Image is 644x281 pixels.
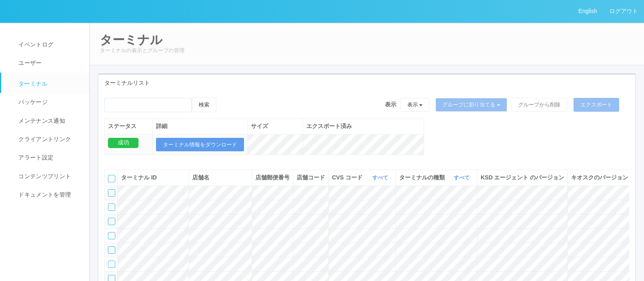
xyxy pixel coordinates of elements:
button: 表示 [400,98,430,112]
button: 検索 [192,97,216,112]
a: ドキュメントを管理 [1,186,97,204]
p: ターミナルの表示とグループの管理 [100,46,634,55]
a: すべて [454,175,472,181]
div: ステータス [108,122,149,131]
button: ターミナル情報をダウンロード [156,138,244,152]
button: グループに割り当てる [435,98,507,112]
span: コンテンツプリント [16,173,71,179]
a: イベントログ [1,35,97,54]
a: すべて [372,175,390,181]
span: アラート設定 [16,154,53,161]
div: 詳細 [156,122,244,131]
button: エクスポート [574,98,619,112]
span: KSD エージェント のバージョン [481,174,564,181]
span: ターミナルの種類 [399,173,447,182]
span: ドキュメントを管理 [16,191,71,198]
span: メンテナンス通知 [16,117,65,124]
div: エクスポート済み [306,122,420,131]
span: 店舗名 [192,174,209,181]
span: ユーザー [16,60,42,66]
div: サイズ [251,122,299,131]
span: 店舗コード [297,174,325,181]
span: キオスクのバージョン [571,174,628,181]
span: ターミナル [16,80,48,87]
span: 店舗郵便番号 [255,174,290,181]
div: ターミナルリスト [98,75,635,91]
a: アラート設定 [1,148,97,167]
a: ターミナル [1,73,97,93]
a: クライアントリンク [1,130,97,148]
a: メンテナンス通知 [1,112,97,130]
span: イベントログ [16,41,53,48]
span: クライアントリンク [16,136,71,142]
span: CVS コード [332,173,365,182]
button: グループから削除 [511,98,567,112]
span: パッケージ [16,99,48,105]
h2: ターミナル [100,33,634,46]
span: 表示 [385,100,396,109]
button: すべて [452,174,474,182]
div: ターミナル ID [121,173,185,182]
a: パッケージ [1,93,97,111]
a: コンテンツプリント [1,167,97,186]
div: 成功 [108,138,138,148]
button: すべて [370,174,392,182]
a: ユーザー [1,54,97,72]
